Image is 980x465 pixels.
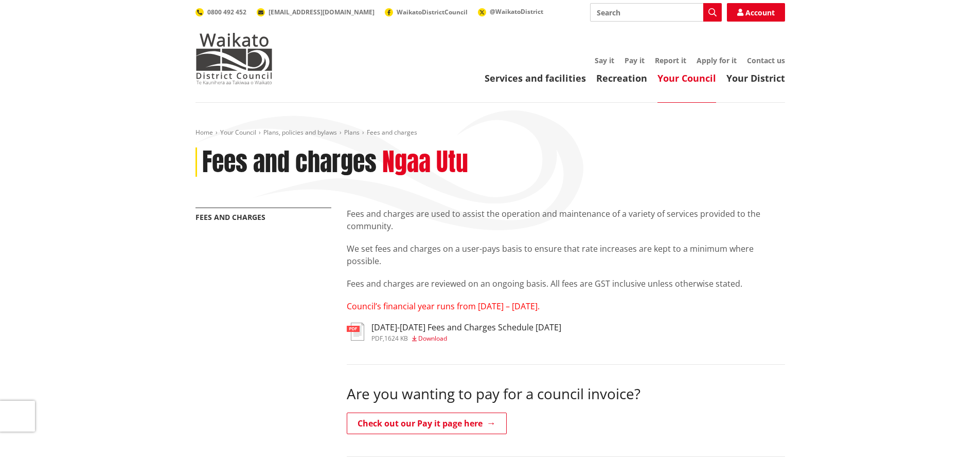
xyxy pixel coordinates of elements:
a: Plans, policies and bylaws [263,128,337,137]
h1: Fees and charges [202,147,377,177]
a: Home [195,128,213,137]
h2: Ngaa Utu [382,147,468,177]
a: @WaikatoDistrict [478,7,543,16]
span: Fees and charges [367,128,417,137]
a: [EMAIL_ADDRESS][DOMAIN_NAME] [257,8,375,16]
a: Say it [595,55,614,65]
a: Pay it [625,55,645,65]
a: [DATE]-[DATE] Fees and Charges Schedule [DATE] pdf,1624 KB Download [347,323,561,341]
img: Waikato District Council - Te Kaunihera aa Takiwaa o Waikato [195,33,273,84]
a: Your District [726,72,785,84]
nav: breadcrumb [195,128,785,137]
a: Account [727,3,785,22]
span: @WaikatoDistrict [490,7,543,16]
a: Your Council [220,128,256,137]
a: 0800 492 452 [195,8,246,16]
a: WaikatoDistrictCouncil [385,8,468,16]
input: Search input [590,3,722,22]
div: , [371,336,561,342]
a: Report it [655,55,686,65]
p: We set fees and charges on a user-pays basis to ensure that rate increases are kept to a minimum ... [347,243,785,267]
span: [EMAIL_ADDRESS][DOMAIN_NAME] [269,8,375,16]
a: Contact us [747,55,785,65]
a: Check out our Pay it page here [347,413,507,434]
a: Apply for it [697,55,737,65]
span: 1624 KB [384,334,408,343]
a: Fees and charges [195,212,265,222]
h3: [DATE]-[DATE] Fees and Charges Schedule [DATE] [371,323,561,332]
span: Download [418,334,447,343]
a: Services and facilities [485,72,586,84]
a: Plans [344,128,360,137]
p: Fees and charges are reviewed on an ongoing basis. All fees are GST inclusive unless otherwise st... [347,277,785,290]
span: Council’s financial year runs from [DATE] – [DATE]. [347,301,540,312]
a: Recreation [596,72,647,84]
p: Fees and charges are used to assist the operation and maintenance of a variety of services provid... [347,208,785,232]
span: Are you wanting to pay for a council invoice? [347,384,640,403]
a: Your Council [657,72,716,84]
span: pdf [371,334,383,343]
span: WaikatoDistrictCouncil [397,8,468,16]
img: document-pdf.svg [347,323,364,341]
span: 0800 492 452 [207,8,246,16]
